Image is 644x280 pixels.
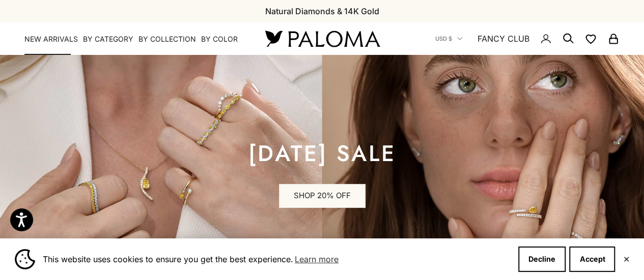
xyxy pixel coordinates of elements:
[15,249,35,269] img: Cookie banner
[24,34,78,44] a: NEW ARRIVALS
[293,252,340,267] a: Learn more
[435,34,462,43] button: USD $
[435,22,620,55] nav: Secondary navigation
[279,184,366,208] a: SHOP 20% OFF
[435,34,452,43] span: USD $
[43,252,510,267] span: This website uses cookies to ensure you get the best experience.
[265,5,379,18] p: Natural Diamonds & 14K Gold
[478,32,529,45] a: FANCY CLUB
[24,34,241,44] nav: Primary navigation
[83,34,133,44] summary: By Category
[623,256,629,262] button: Close
[518,246,566,272] button: Decline
[138,34,196,44] summary: By Collection
[248,143,396,164] p: [DATE] sale
[569,246,615,272] button: Accept
[201,34,238,44] summary: By Color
